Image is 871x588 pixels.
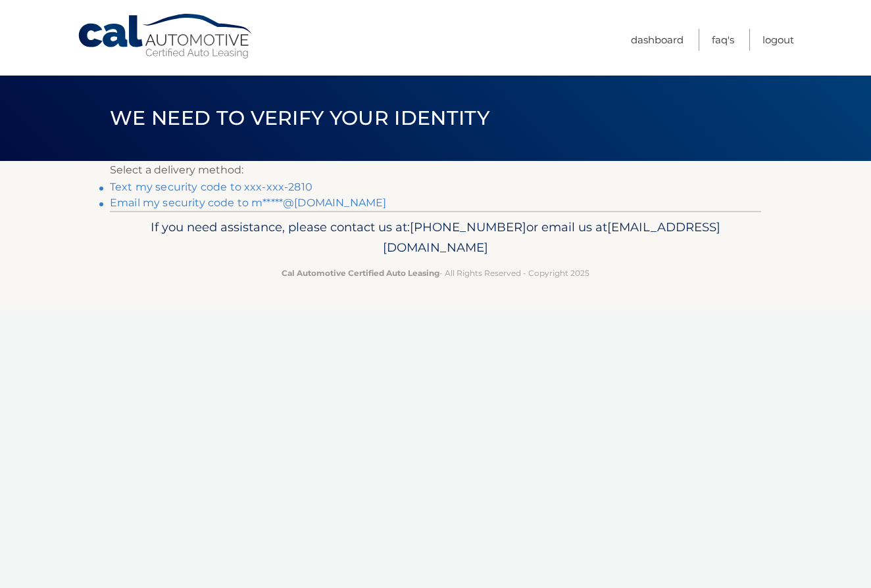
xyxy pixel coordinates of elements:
[631,29,684,51] a: Dashboard
[110,106,489,130] span: We need to verify your identity
[118,266,753,280] p: - All Rights Reserved - Copyright 2025
[282,268,439,278] strong: Cal Automotive Certified Auto Leasing
[118,217,753,259] p: If you need assistance, please contact us at: or email us at
[110,196,386,209] a: Email my security code to m*****@[DOMAIN_NAME]
[110,181,312,193] a: Text my security code to xxx-xxx-2810
[410,219,526,235] span: [PHONE_NUMBER]
[77,13,255,60] a: Cal Automotive
[110,161,761,179] p: Select a delivery method:
[762,29,794,51] a: Logout
[712,29,734,51] a: FAQ's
